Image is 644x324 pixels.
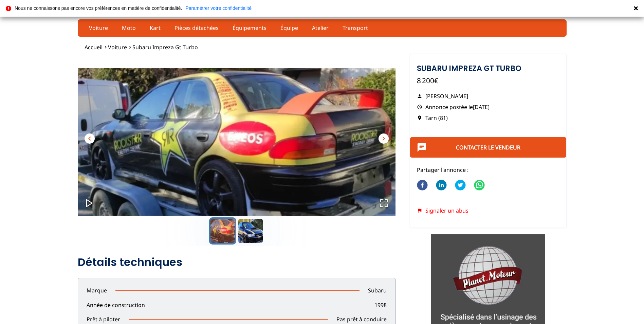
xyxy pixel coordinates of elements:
a: Moto [117,22,140,34]
a: Équipe [276,22,302,34]
div: Go to Slide 1 [78,54,395,216]
p: Pas prêt à conduire [328,316,395,323]
a: Atelier [308,22,333,34]
p: Annonce postée le [DATE] [417,103,560,111]
a: Accueil [85,43,103,51]
h2: Détails techniques [78,255,395,269]
button: facebook [417,175,428,196]
button: twitter [455,175,466,196]
a: Voiture [85,22,112,34]
p: Partager l'annonce : [417,166,560,174]
a: Kart [145,22,165,34]
p: Prêt à piloter [78,316,129,323]
a: Équipements [228,22,271,34]
a: Subaru impreza gt Turbo [132,43,198,51]
p: Tarn (81) [417,114,560,122]
span: chevron_left [86,134,94,143]
button: Contacter le vendeur [410,137,567,158]
p: Marque [78,287,115,294]
button: chevron_right [379,133,389,144]
button: linkedin [436,175,447,196]
span: chevron_right [380,134,388,143]
p: 8 200€ [417,76,560,86]
a: Paramétrer votre confidentialité [185,6,252,11]
button: Play or Pause Slideshow [78,192,101,216]
button: Go to Slide 1 [209,217,236,245]
p: 1998 [366,301,395,309]
p: Nous ne connaissons pas encore vos préférences en matière de confidentialité. [15,6,182,11]
button: chevron_left [85,133,95,144]
button: whatsapp [474,175,485,196]
div: Thumbnail Navigation [78,217,395,245]
p: Subaru [360,287,395,294]
a: Voiture [108,43,127,51]
p: [PERSON_NAME] [417,92,560,100]
p: Année de construction [78,301,153,309]
h1: Subaru impreza gt Turbo [417,65,560,72]
button: Go to Slide 2 [237,217,264,245]
button: Open Fullscreen [372,192,395,216]
a: Pièces détachées [170,22,223,34]
a: Transport [338,22,372,34]
img: image [78,54,395,231]
div: Signaler un abus [417,208,560,214]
